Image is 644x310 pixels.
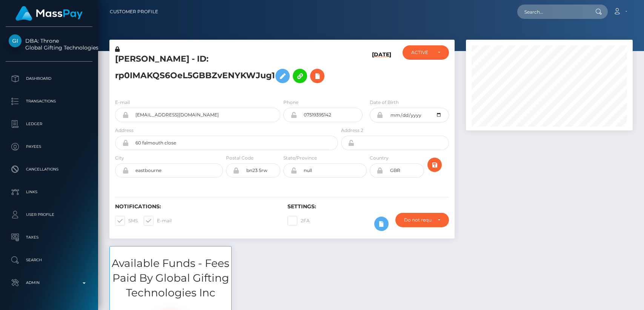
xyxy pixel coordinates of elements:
[517,5,588,19] input: Search...
[115,99,130,106] label: E-mail
[287,216,310,226] label: 2FA
[9,277,89,288] p: Admin
[6,137,92,156] a: Payees
[6,251,92,270] a: Search
[9,186,89,198] p: Links
[411,50,431,56] div: ACTIVE
[372,51,391,90] h6: [DATE]
[9,254,89,266] p: Search
[15,6,83,21] img: MassPay Logo
[115,127,134,134] label: Address
[226,155,254,161] label: Postal Code
[6,115,92,133] a: Ledger
[115,155,124,161] label: City
[6,183,92,201] a: Links
[115,216,138,226] label: SMS
[6,160,92,179] a: Cancellations
[6,69,92,88] a: Dashboard
[370,99,399,106] label: Date of Birth
[341,127,363,134] label: Address 2
[283,155,317,161] label: State/Province
[9,73,89,84] p: Dashboard
[403,45,449,60] button: ACTIVE
[6,205,92,224] a: User Profile
[9,118,89,130] p: Ledger
[6,228,92,247] a: Taxes
[115,53,334,87] h5: [PERSON_NAME] - ID: rp0IMAKQS6OeL5GBBZvENYKWJug1
[287,203,449,210] h6: Settings:
[110,256,231,301] h3: Available Funds - Fees Paid By Global Gifting Technologies Inc
[9,34,22,47] img: Global Gifting Technologies Inc
[6,273,92,292] a: Admin
[9,232,89,243] p: Taxes
[370,155,389,161] label: Country
[283,99,298,106] label: Phone
[9,164,89,175] p: Cancellations
[395,213,449,227] button: Do not require
[6,37,92,51] span: DBA: Throne Global Gifting Technologies Inc
[9,96,89,107] p: Transactions
[144,216,172,226] label: E-mail
[110,4,158,20] a: Customer Profile
[6,92,92,111] a: Transactions
[404,217,431,223] div: Do not require
[115,203,276,210] h6: Notifications:
[9,209,89,220] p: User Profile
[9,141,89,152] p: Payees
